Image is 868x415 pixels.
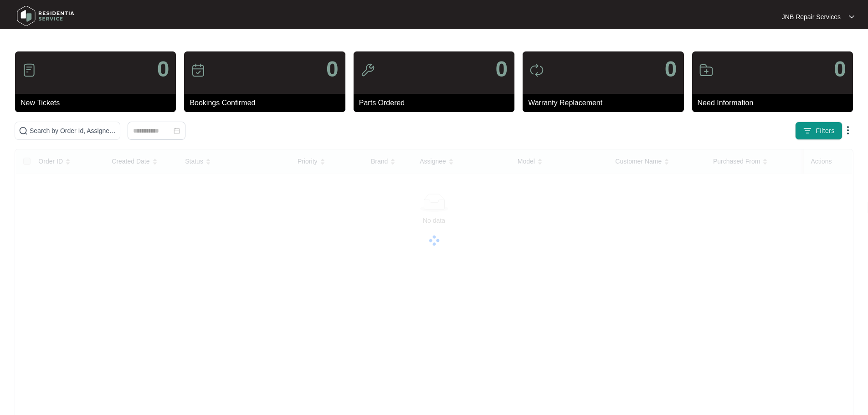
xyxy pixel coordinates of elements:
img: icon [22,63,36,77]
img: search-icon [19,126,28,135]
p: 0 [665,58,677,80]
span: Filters [816,126,835,136]
img: icon [360,63,375,77]
img: filter icon [803,126,812,135]
img: icon [529,63,544,77]
p: Need Information [698,97,853,108]
img: dropdown arrow [842,125,853,136]
img: icon [699,63,714,77]
p: Parts Ordered [359,97,514,108]
img: residentia service logo [14,2,77,30]
p: Bookings Confirmed [190,97,345,108]
p: 0 [326,58,339,80]
p: JNB Repair Services [782,12,841,21]
p: 0 [157,58,169,80]
input: Search by Order Id, Assignee Name, Customer Name, Brand and Model [30,126,116,136]
p: 0 [834,58,846,80]
button: filter iconFilters [795,122,842,140]
p: Warranty Replacement [528,97,683,108]
img: dropdown arrow [849,15,854,19]
p: New Tickets [21,97,176,108]
img: icon [191,63,205,77]
p: 0 [495,58,508,80]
